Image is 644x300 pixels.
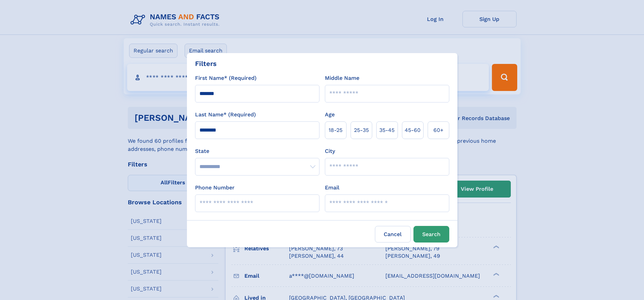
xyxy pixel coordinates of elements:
span: 60+ [433,126,444,134]
label: Cancel [375,226,411,243]
label: Age [325,111,335,119]
label: City [325,147,335,155]
div: Filters [195,59,217,69]
label: State [195,147,319,155]
button: Search [413,226,449,243]
label: First Name* (Required) [195,74,257,82]
span: 25‑35 [354,126,369,134]
span: 35‑45 [379,126,395,134]
label: Middle Name [325,74,359,82]
label: Email [325,184,339,192]
span: 45‑60 [405,126,421,134]
span: 18‑25 [329,126,342,134]
label: Phone Number [195,184,235,192]
label: Last Name* (Required) [195,111,256,119]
